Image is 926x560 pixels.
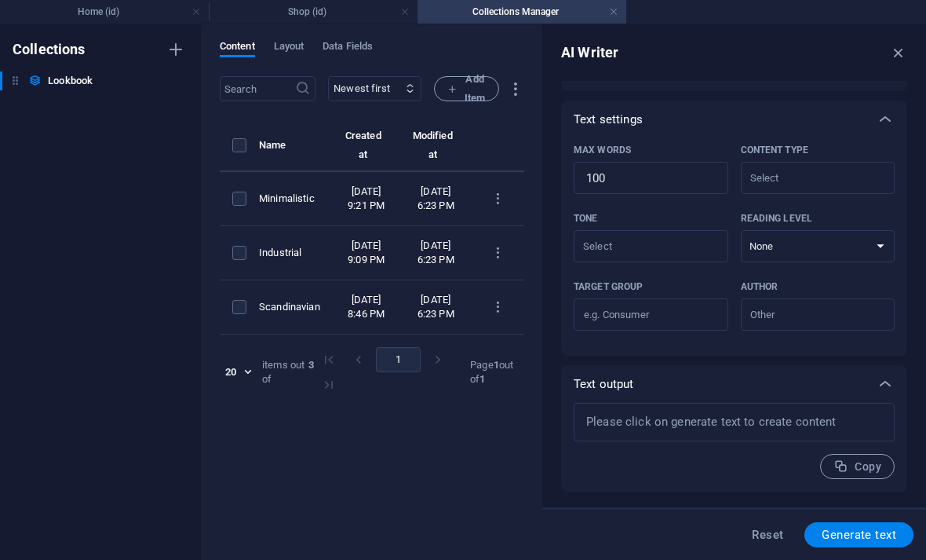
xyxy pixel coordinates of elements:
[345,293,388,321] div: [DATE] 8:46 PM
[413,185,459,213] div: [DATE] 6:23 PM
[48,71,93,90] h6: Lookbook
[574,212,597,225] p: Tone
[561,138,907,356] div: Text settings
[574,144,631,156] p: Max words
[741,230,895,262] select: Reading level
[561,403,907,492] div: Text output
[561,43,618,62] h6: AI Writer
[561,101,907,138] div: Text settings
[752,529,783,541] span: Reset
[561,365,907,403] div: Text output
[574,163,728,194] input: Max words
[333,126,400,172] th: Created at
[376,347,421,372] button: page 1
[746,167,865,189] input: Content typeClear
[400,126,472,172] th: Modified at
[345,239,388,267] div: [DATE] 9:09 PM
[413,293,459,321] div: [DATE] 6:23 PM
[308,358,314,386] strong: 3
[166,40,185,59] i: Create new collection
[804,522,913,547] button: Generate text
[262,358,305,386] div: items out of
[345,185,388,213] div: [DATE] 9:21 PM
[220,37,255,59] span: Content
[741,144,808,156] p: Content type
[413,239,459,267] div: [DATE] 6:23 PM
[574,302,728,328] input: Target group
[417,3,626,20] h4: Collections Manager
[259,192,320,206] div: Minimalistic
[259,246,320,260] div: Industrial
[209,3,417,20] h4: Shop (id)
[220,126,524,335] table: items list
[259,126,333,172] th: Name
[574,376,634,392] p: Text output
[323,37,373,59] span: Data Fields
[833,459,881,474] span: Copy
[259,300,320,314] div: Scandinavian
[494,359,499,371] strong: 1
[13,40,86,59] h6: Collections
[470,358,524,386] div: Page out of
[447,70,486,108] span: Add Item
[479,373,485,385] strong: 1
[314,347,464,397] nav: pagination navigation
[274,37,304,59] span: Layout
[746,303,865,326] input: AuthorClear
[574,280,643,293] p: Target group
[822,529,896,541] span: Generate text
[434,76,499,101] button: Add Item
[574,112,643,127] p: Text settings
[578,235,698,258] input: ToneClear
[741,212,812,225] p: Reading level
[220,76,295,101] input: Search
[220,365,256,379] div: 20
[743,522,792,547] button: Reset
[820,454,895,479] button: Copy
[741,280,778,293] p: Author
